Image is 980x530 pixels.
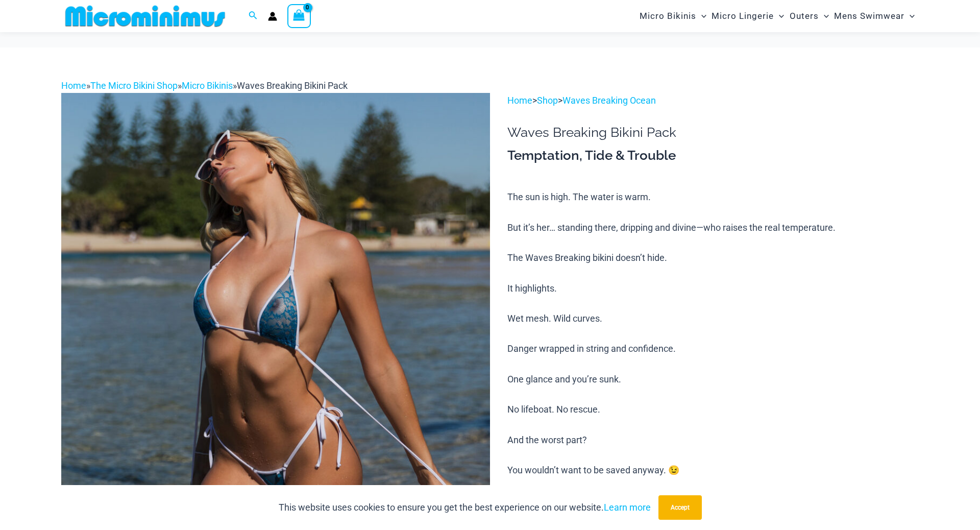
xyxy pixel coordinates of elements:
[61,5,229,28] img: MM SHOP LOGO FLAT
[774,3,784,29] span: Menu Toggle
[507,93,919,108] p: > >
[537,95,558,106] a: Shop
[507,125,919,140] h1: Waves Breaking Bikini Pack
[562,95,656,106] a: Waves Breaking Ocean
[696,3,706,29] span: Menu Toggle
[279,500,651,515] p: This website uses cookies to ensure you get the best experience on our website.
[637,3,709,29] a: Micro BikinisMenu ToggleMenu Toggle
[834,3,904,29] span: Mens Swimwear
[182,80,233,91] a: Micro Bikinis
[61,80,86,91] a: Home
[507,189,919,477] p: The sun is high. The water is warm. But it’s her… standing there, dripping and divine—who raises ...
[831,3,917,29] a: Mens SwimwearMenu ToggleMenu Toggle
[61,80,348,91] span: » » »
[268,12,277,21] a: Account icon link
[604,502,651,513] a: Learn more
[904,3,915,29] span: Menu Toggle
[507,95,532,106] a: Home
[787,3,831,29] a: OutersMenu ToggleMenu Toggle
[658,495,702,520] button: Accept
[790,3,819,29] span: Outers
[507,147,919,164] h3: Temptation, Tide & Trouble
[249,10,258,22] a: Search icon link
[635,2,919,31] nav: Site Navigation
[90,80,178,91] a: The Micro Bikini Shop
[287,4,311,28] a: View Shopping Cart, empty
[640,3,696,29] span: Micro Bikinis
[709,3,787,29] a: Micro LingerieMenu ToggleMenu Toggle
[237,80,348,91] span: Waves Breaking Bikini Pack
[819,3,829,29] span: Menu Toggle
[712,3,774,29] span: Micro Lingerie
